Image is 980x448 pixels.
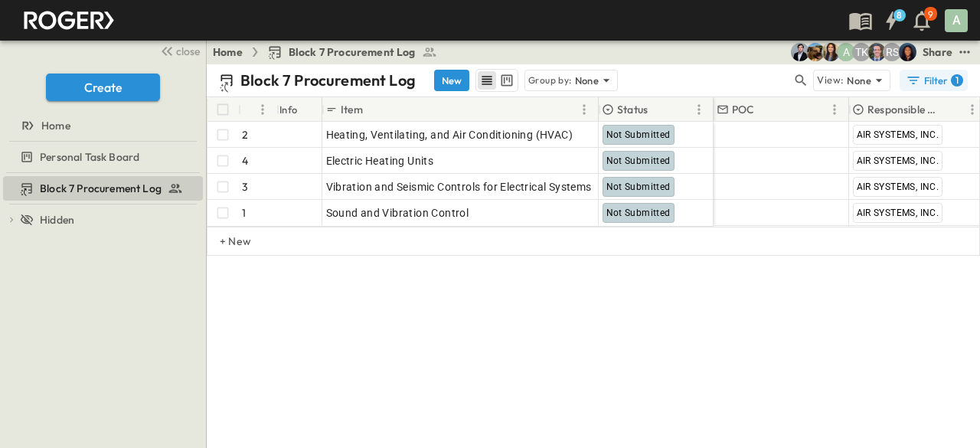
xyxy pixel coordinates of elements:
span: Heating, Ventilating, and Air Conditioning (HVAC) [326,127,573,142]
button: Sort [946,101,963,118]
p: Block 7 Procurement Log [240,70,416,91]
button: Menu [690,100,708,119]
p: 4 [242,153,248,168]
button: Filter1 [900,70,968,91]
div: Raymond Shahabi (rshahabi@guzmangc.com) [883,43,901,61]
img: Rachel Villicana (rvillicana@cahill-sf.com) [806,43,825,61]
p: Group by: [528,73,572,88]
p: Item [341,102,363,117]
button: Menu [825,100,844,119]
div: Personal Task Boardtest [3,145,203,169]
a: Home [3,115,200,136]
a: Home [213,44,243,60]
nav: breadcrumbs [213,44,446,60]
a: Block 7 Procurement Log [3,178,200,199]
p: Status [617,102,648,117]
div: Info [276,97,322,122]
h6: 8 [897,9,902,21]
span: Not Submitted [606,181,671,192]
span: Personal Task Board [40,149,139,165]
div: Anna Gomez (agomez@guzmangc.com) [837,43,855,61]
p: None [847,73,871,88]
span: Electric Heating Units [326,153,434,168]
button: Sort [758,101,775,118]
div: Filter [906,73,963,88]
button: close [154,40,203,61]
button: Menu [253,100,272,119]
div: # [238,97,276,122]
span: Not Submitted [606,129,671,140]
button: Menu [575,100,593,119]
div: Share [923,44,952,60]
div: table view [475,69,518,92]
p: 3 [242,179,248,195]
p: Responsible Contractor [867,102,943,117]
span: AIR SYSTEMS, INC. [857,129,939,140]
span: Sound and Vibration Control [326,205,469,221]
img: Kim Bowen (kbowen@cahill-sf.com) [822,43,840,61]
span: Block 7 Procurement Log [40,181,162,196]
button: test [955,43,974,61]
button: Sort [651,101,668,118]
p: None [575,73,599,88]
button: New [434,70,469,91]
span: AIR SYSTEMS, INC. [857,181,939,192]
span: AIR SYSTEMS, INC. [857,208,939,218]
button: 8 [876,7,906,34]
button: Create [46,74,160,101]
div: Block 7 Procurement Logtest [3,176,203,201]
span: close [176,44,200,59]
button: Sort [366,101,383,118]
div: Teddy Khuong (tkhuong@guzmangc.com) [852,43,871,61]
span: Block 7 Procurement Log [289,44,416,60]
p: POC [732,102,755,117]
button: Sort [244,101,261,118]
span: Hidden [40,212,74,227]
p: 1 [242,205,246,221]
span: Not Submitted [606,155,671,166]
span: Vibration and Seismic Controls for Electrical Systems [326,179,592,195]
p: 2 [242,127,248,142]
span: AIR SYSTEMS, INC. [857,155,939,166]
span: Not Submitted [606,208,671,218]
button: row view [478,71,496,90]
button: kanban view [497,71,516,90]
a: Personal Task Board [3,146,200,168]
a: Block 7 Procurement Log [267,44,437,60]
p: + New [220,234,229,249]
img: Mike Daly (mdaly@cahill-sf.com) [791,43,809,61]
img: Jared Salin (jsalin@cahill-sf.com) [867,43,886,61]
button: A [943,8,969,34]
img: Olivia Khan (okhan@cahill-sf.com) [898,43,916,61]
h6: 1 [955,74,959,87]
div: A [945,9,968,32]
p: View: [817,72,844,89]
p: 9 [928,8,933,21]
div: Info [279,88,298,131]
span: Home [41,118,70,133]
